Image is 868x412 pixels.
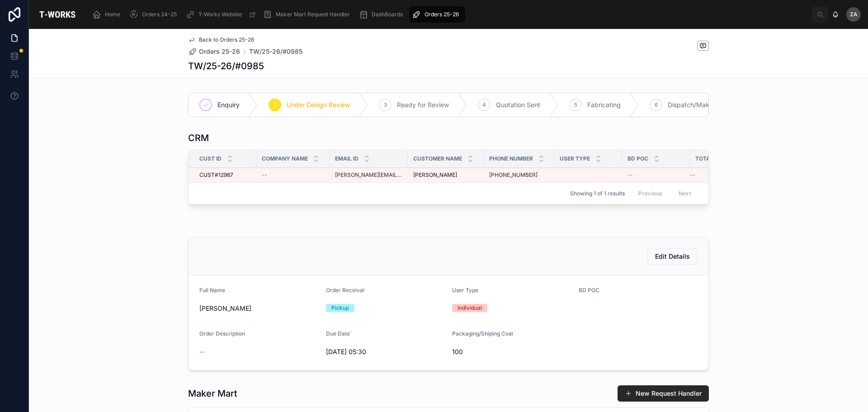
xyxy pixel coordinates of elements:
span: [PERSON_NAME] [199,304,319,313]
span: 2 [274,101,277,109]
a: Orders 24-25 [127,6,183,23]
span: [PERSON_NAME] [413,171,457,179]
a: Orders 25-26 [188,47,240,56]
span: Ready for Review [397,100,449,109]
span: CUST#12987 [199,171,233,179]
span: Dispatch/Makers Mart [668,100,734,109]
a: Back to Orders 25-26 [188,36,255,43]
a: [PHONE_NUMBER] [489,171,538,179]
span: Company Name [262,155,308,162]
span: 4 [482,101,486,109]
span: Due Date` [326,330,352,337]
span: Full Name [199,287,225,294]
div: Individual [458,304,482,312]
button: Edit Details [647,248,698,265]
a: DashBoards [356,6,409,23]
span: Enquiry [217,100,240,109]
span: Orders 25-26 [199,47,240,56]
h1: CRM [188,132,209,144]
span: Phone Number [489,155,533,162]
span: User Type [560,155,590,162]
span: -- [262,171,267,179]
span: Total Orders Placed [695,155,746,162]
span: Packaging/Shiping Cost [452,330,513,337]
span: User Type [452,287,478,294]
div: Pickup [331,304,349,312]
div: scrollable content [86,5,812,24]
span: T-Works Website [198,11,242,18]
span: -- [690,171,695,179]
span: 6 [655,101,658,109]
a: TW/25-26/#0985 [249,47,302,56]
span: [DATE] 05:30 [326,347,445,356]
span: Home [105,11,120,18]
a: Maker Mart Request Handler [260,6,356,23]
span: Orders 25-26 [425,11,459,18]
span: BD POC [579,287,599,294]
span: Orders 24-25 [142,11,177,18]
span: Cust ID [199,155,222,162]
img: App logo [36,7,79,22]
span: 5 [574,101,577,109]
span: Customer Name [413,155,462,162]
span: -- [627,171,633,179]
span: Showing 1 of 1 results [570,190,625,197]
a: Orders 25-26 [409,6,465,23]
span: Email ID [335,155,359,162]
span: 100 [452,347,571,356]
span: Quotation Sent [496,100,540,109]
a: Home [90,6,127,23]
a: T-Works Website [183,6,260,23]
span: Za [850,11,858,18]
span: DashBoards [372,11,403,18]
a: [PERSON_NAME][EMAIL_ADDRESS][DOMAIN_NAME] [335,171,402,179]
span: Order Receival [326,287,364,294]
span: Edit Details [655,252,690,261]
span: -- [199,347,205,356]
span: Maker Mart Request Handler [276,11,350,18]
span: BD POC [627,155,648,162]
span: Fabricating [587,100,621,109]
span: 3 [384,101,387,109]
h1: TW/25-26/#0985 [188,60,264,72]
button: New Request Handler [618,385,709,402]
span: Order Description [199,330,245,337]
h1: Maker Mart [188,387,237,400]
span: Back to Orders 25-26 [199,36,255,43]
span: Under Design Review [287,100,350,109]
